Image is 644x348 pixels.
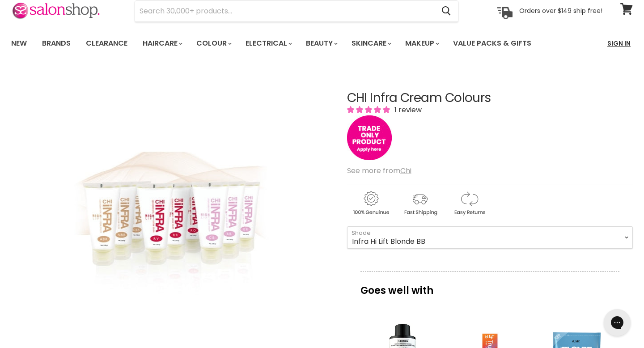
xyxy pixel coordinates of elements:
a: Value Packs & Gifts [446,34,538,53]
p: Orders over $149 ship free! [519,7,602,15]
span: 1 review [392,105,422,115]
input: Search [135,1,434,21]
a: Electrical [239,34,297,53]
span: 5.00 stars [347,105,392,115]
a: Clearance [79,34,134,53]
a: Brands [35,34,77,53]
a: Sign In [602,34,636,53]
a: Colour [190,34,237,53]
a: Makeup [398,34,445,53]
a: Chi [400,166,411,176]
button: Search [434,1,458,21]
a: Beauty [299,34,343,53]
a: New [4,34,34,53]
img: returns.gif [445,190,493,217]
p: Goes well with [360,271,619,301]
img: shipping.gif [396,190,444,217]
a: Skincare [345,34,397,53]
a: Haircare [136,34,188,53]
span: See more from [347,166,411,176]
h1: CHI Infra Cream Colours [347,91,633,105]
img: genuine.gif [347,190,394,217]
img: tradeonly_small.jpg [347,115,392,160]
form: Product [135,0,458,22]
ul: Main menu [4,30,570,56]
iframe: Gorgias live chat messenger [599,306,635,339]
